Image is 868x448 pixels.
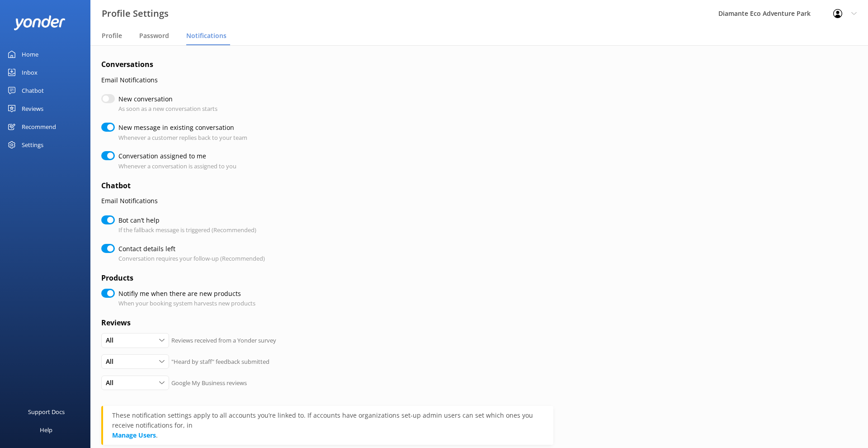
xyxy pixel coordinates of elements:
[22,100,43,118] div: Reviews
[118,225,256,235] p: If the fallback message is triggered (Recommended)
[101,59,553,71] h4: Conversations
[102,6,169,21] h3: Profile Settings
[118,151,232,161] label: Conversation assigned to me
[118,94,213,104] label: New conversation
[101,180,553,192] h4: Chatbot
[118,123,243,133] label: New message in existing conversation
[112,410,544,430] div: These notification settings apply to all accounts you’re linked to. If accounts have organization...
[118,104,217,114] p: As soon as a new conversation starts
[171,357,269,367] p: "Heard by staff" feedback submitted
[139,31,169,40] span: Password
[118,299,255,308] p: When your booking system harvests new products
[22,81,44,100] div: Chatbot
[171,378,247,388] p: Google My Business reviews
[28,403,65,421] div: Support Docs
[22,45,38,63] div: Home
[118,244,260,254] label: Contact details left
[22,118,56,136] div: Recommend
[22,63,38,81] div: Inbox
[106,335,119,345] span: All
[118,133,247,143] p: Whenever a customer replies back to your team
[101,75,553,85] p: Email Notifications
[118,254,265,263] p: Conversation requires your follow-up (Recommended)
[112,431,156,439] a: Manage Users
[14,15,66,30] img: yonder-white-logo.png
[186,31,226,40] span: Notifications
[101,196,553,206] p: Email Notifications
[118,215,252,225] label: Bot can’t help
[118,162,236,171] p: Whenever a conversation is assigned to you
[171,336,276,345] p: Reviews received from a Yonder survey
[106,378,119,388] span: All
[40,421,52,439] div: Help
[22,136,43,154] div: Settings
[101,317,553,329] h4: Reviews
[101,272,553,284] h4: Products
[112,410,544,440] div: .
[106,357,119,367] span: All
[102,31,122,40] span: Profile
[118,289,251,299] label: Notifiy me when there are new products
